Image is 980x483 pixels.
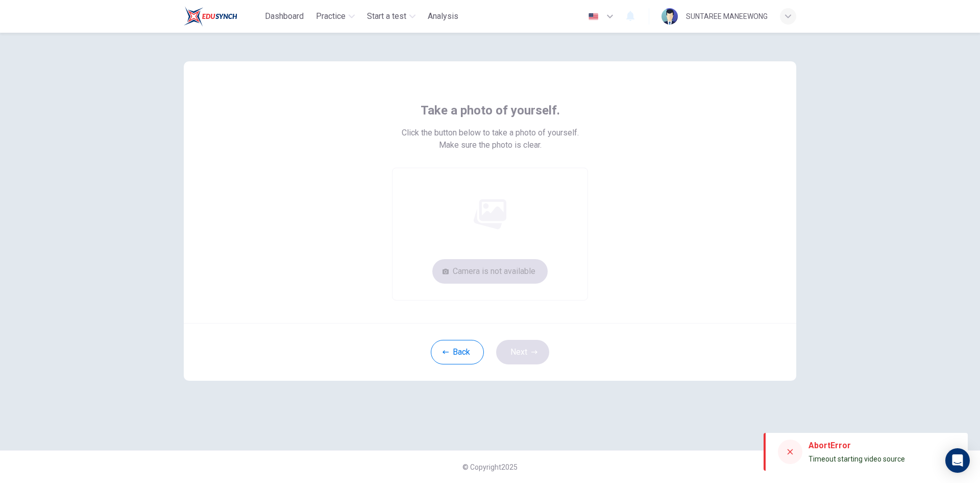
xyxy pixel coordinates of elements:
button: Back [431,340,484,364]
span: Practice [316,10,346,22]
img: Profile picture [661,8,678,25]
span: Dashboard [265,10,304,22]
button: Analysis [424,7,462,26]
div: AbortError [808,440,905,452]
span: Analysis [428,10,458,22]
button: Start a test [363,7,420,26]
button: Dashboard [261,7,308,26]
img: Train Test logo [184,6,237,27]
div: Open Intercom Messenger [945,448,970,473]
div: SUNTAREE MANEEWONG [686,10,768,22]
button: Practice [312,7,359,26]
span: Start a test [367,10,406,22]
span: Take a photo of yourself. [421,102,560,119]
a: Train Test logo [184,6,261,27]
span: Click the button below to take a photo of yourself. [402,127,579,139]
img: en [587,13,600,20]
span: © Copyright 2025 [462,463,518,471]
span: Make sure the photo is clear. [439,139,542,151]
span: Timeout starting video source [808,455,905,463]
